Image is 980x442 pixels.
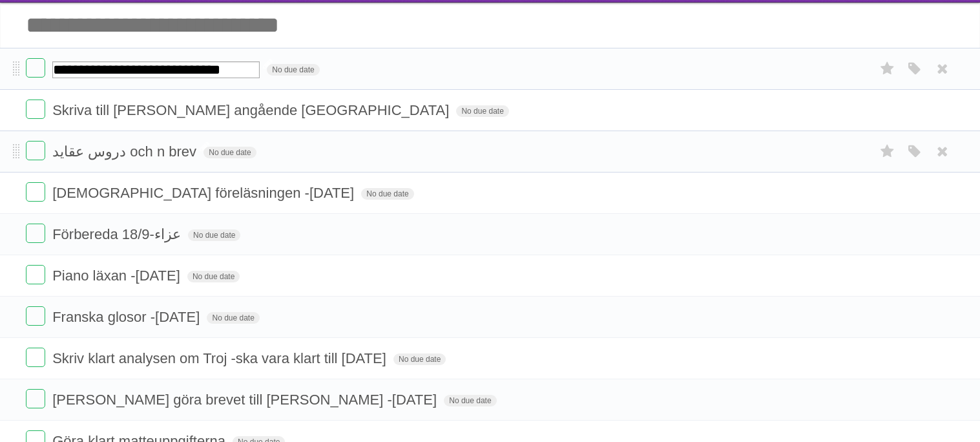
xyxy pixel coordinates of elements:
[26,306,45,326] label: Done
[26,58,45,78] label: Done
[26,224,45,243] label: Done
[875,141,900,162] label: Star task
[52,185,357,201] span: [DEMOGRAPHIC_DATA] föreläsningen -[DATE]
[456,105,508,117] span: No due date
[875,58,900,79] label: Star task
[52,143,200,160] span: دروس عقايد och n brev
[26,141,45,160] label: Done
[187,271,240,282] span: No due date
[267,64,319,76] span: No due date
[26,182,45,202] label: Done
[444,395,496,406] span: No due date
[188,229,240,241] span: No due date
[207,312,259,324] span: No due date
[52,350,390,366] span: Skriv klart analysen om Troj -ska vara klart till [DATE]
[52,392,440,408] span: [PERSON_NAME] göra brevet till [PERSON_NAME] -[DATE]
[393,353,446,365] span: No due date
[26,389,45,408] label: Done
[26,100,45,119] label: Done
[52,102,452,118] span: Skriva till [PERSON_NAME] angående [GEOGRAPHIC_DATA]
[52,226,184,242] span: Förbereda 18/9-عزاء
[203,147,256,158] span: No due date
[52,268,183,284] span: Piano läxan -[DATE]
[52,309,203,325] span: Franska glosor -[DATE]
[361,188,413,200] span: No due date
[26,265,45,284] label: Done
[26,348,45,367] label: Done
